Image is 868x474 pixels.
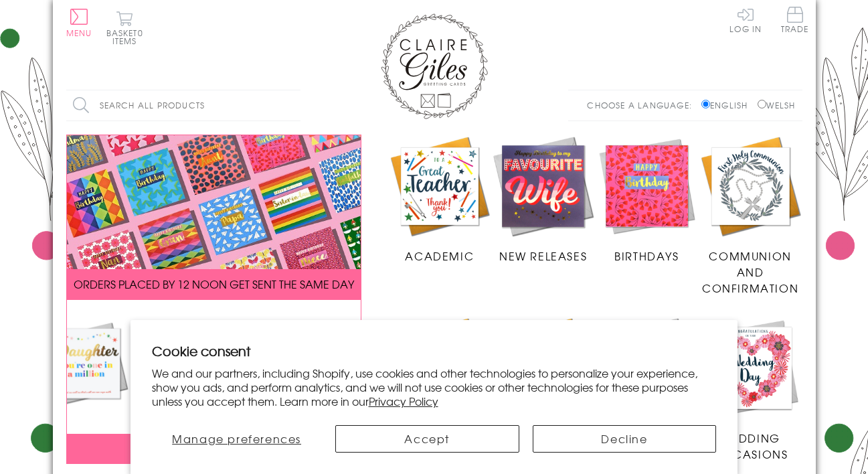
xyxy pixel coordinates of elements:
[172,430,301,447] span: Manage preferences
[758,100,766,108] input: Welsh
[699,135,802,297] a: Communion and Confirmation
[381,13,488,119] img: Claire Giles Greetings Cards
[152,341,717,360] h2: Cookie consent
[74,276,354,292] span: ORDERS PLACED BY 12 NOON GET SENT THE SAME DAY
[499,248,587,264] span: New Releases
[614,248,679,264] span: Birthdays
[287,90,300,121] input: Search
[758,99,796,111] label: Welsh
[369,393,438,409] a: Privacy Policy
[595,135,699,264] a: Birthdays
[335,425,519,453] button: Accept
[66,27,92,39] span: Menu
[152,366,717,408] p: We and our partners, including Shopify, use cookies and other technologies to personalize your ex...
[405,248,474,264] span: Academic
[699,316,802,462] a: Wedding Occasions
[595,316,699,446] a: Sympathy
[106,11,143,45] button: Basket0 items
[701,99,754,111] label: English
[388,135,492,264] a: Academic
[533,425,717,453] button: Decline
[152,425,322,453] button: Manage preferences
[587,99,699,111] p: Choose a language:
[388,316,492,446] a: Anniversary
[491,316,595,446] a: Age Cards
[701,100,710,108] input: English
[713,430,788,462] span: Wedding Occasions
[781,7,809,33] span: Trade
[66,9,92,37] button: Menu
[702,248,798,296] span: Communion and Confirmation
[491,135,595,264] a: New Releases
[112,27,143,47] span: 0 items
[729,7,762,33] a: Log In
[781,7,809,35] a: Trade
[66,90,300,121] input: Search all products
